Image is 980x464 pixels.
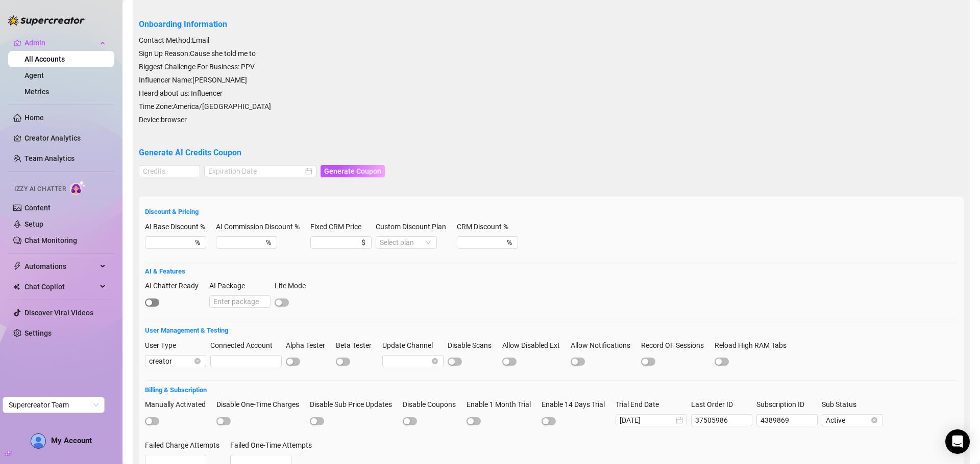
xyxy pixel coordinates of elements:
input: Credits [139,166,200,177]
a: Chat Monitoring [24,236,77,244]
span: close-circle [871,417,877,423]
label: Subscription ID [756,399,811,410]
div: Open Intercom Messenger [945,429,970,454]
img: Chat Copilot [13,283,20,290]
img: AD_cMMTxCeTpmN1d5MnKJ1j-_uXZCpTKapSSqNGg4PyXtR_tCW7gZXTNmFz2tpVv9LSyNV7ff1CaS4f4q0HLYKULQOwoM5GQR... [31,434,45,448]
span: Chat Copilot [24,279,97,295]
label: Reload High RAM Tabs [715,340,793,351]
label: CRM Discount % [457,221,515,232]
label: Failed Charge Attempts [145,440,226,451]
span: Izzy AI Chatter [14,184,66,194]
input: Trial End Date [620,415,674,426]
label: AI Base Discount % [145,221,212,232]
label: Allow Notifications [571,340,637,351]
label: Sub Status [822,399,863,410]
span: Time Zone: America/[GEOGRAPHIC_DATA] [139,102,271,111]
a: Content [24,204,51,212]
label: Enable 1 Month Trial [467,399,537,410]
label: Last Order ID [691,399,740,410]
a: Discover Viral Videos [24,309,93,317]
label: Beta Tester [336,340,378,351]
input: Subscription ID [757,415,817,426]
button: Record OF Sessions [641,358,655,366]
button: Beta Tester [336,358,350,366]
label: Record OF Sessions [641,340,710,351]
label: Update Channel [382,340,439,351]
label: Enable 14 Days Trial [542,399,611,410]
button: Alpha Tester [286,358,300,366]
span: Heard about us: Influencer [139,89,223,97]
span: My Account [51,436,92,445]
label: Custom Discount Plan [376,221,453,232]
a: Setup [24,220,43,228]
a: Metrics [24,88,49,96]
button: Disable Sub Price Updates [310,417,324,425]
button: Lite Mode [275,298,289,307]
span: build [5,450,12,457]
button: Manually Activated [145,417,159,425]
img: logo-BBDzfeDw.svg [8,15,85,25]
input: Connected Account [210,355,282,367]
input: AI Base Discount % [149,237,193,248]
span: crown [13,39,21,47]
label: Fixed CRM Price [310,221,368,232]
a: Settings [24,329,52,337]
h5: Billing & Subscription [145,385,958,395]
button: Allow Notifications [571,358,585,366]
h5: Generate AI Credits Coupon [139,147,964,159]
span: creator [149,356,202,367]
input: AI Package [209,295,271,308]
label: Alpha Tester [286,340,332,351]
button: Disable Coupons [403,417,417,425]
button: Reload High RAM Tabs [715,358,729,366]
label: AI Chatter Ready [145,280,205,291]
span: Influencer Name: [PERSON_NAME] [139,76,247,84]
span: Device: browser [139,116,187,124]
span: Biggest Challenge For Business: PPV [139,63,255,71]
label: Connected Account [210,340,279,351]
span: Generate Coupon [324,167,381,175]
input: CRM Discount % [461,237,505,248]
label: User Type [145,340,183,351]
span: close-circle [194,358,201,364]
h5: User Management & Testing [145,325,958,336]
button: Allow Disabled Ext [502,358,517,366]
span: close-circle [432,358,438,364]
a: Home [24,114,44,122]
span: Sign Up Reason: Cause she told me to [139,49,256,58]
button: Disable Scans [448,358,462,366]
a: Agent [24,71,44,79]
input: AI Commission Discount % [220,237,264,248]
a: Creator Analytics [24,130,106,146]
label: AI Package [209,280,252,291]
a: Team Analytics [24,154,75,162]
button: Generate Coupon [321,165,385,177]
label: Failed One-Time Attempts [230,440,318,451]
button: Enable 1 Month Trial [467,417,481,425]
input: Fixed CRM Price [314,237,359,248]
label: Manually Activated [145,399,212,410]
span: Supercreator Team [9,397,99,413]
img: AI Chatter [70,180,86,195]
label: Lite Mode [275,280,312,291]
h5: Onboarding Information [139,18,964,31]
label: Disable Scans [448,340,498,351]
span: Active [826,415,879,426]
a: All Accounts [24,55,65,63]
span: Admin [24,35,97,51]
label: Disable Sub Price Updates [310,399,399,410]
span: Automations [24,258,97,275]
button: AI Chatter Ready [145,298,159,307]
h5: Discount & Pricing [145,207,958,217]
button: Disable One-Time Charges [216,417,231,425]
label: Disable One-Time Charges [216,399,306,410]
label: Trial End Date [616,399,666,410]
input: Last Order ID [692,415,752,426]
span: Contact Method: Email [139,36,209,44]
input: Expiration Date [208,166,303,177]
button: Enable 14 Days Trial [542,417,556,425]
label: Disable Coupons [403,399,462,410]
h5: AI & Features [145,266,958,277]
label: AI Commission Discount % [216,221,306,232]
span: thunderbolt [13,262,21,270]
